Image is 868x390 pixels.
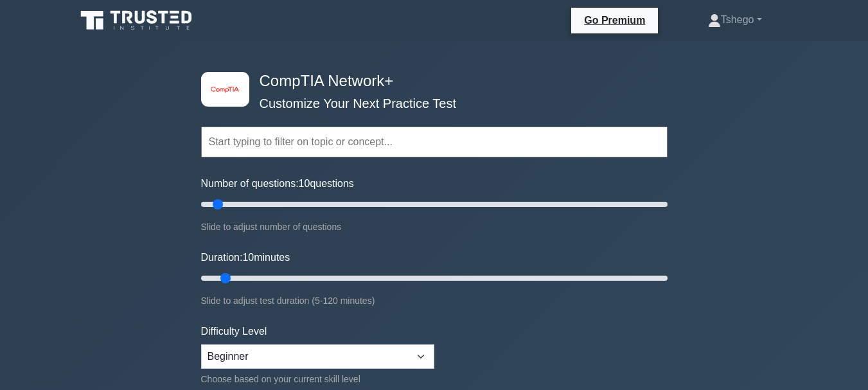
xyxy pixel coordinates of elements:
div: Choose based on your current skill level [201,371,434,387]
div: Slide to adjust test duration (5-120 minutes) [201,293,668,308]
label: Number of questions: questions [201,176,354,191]
h4: CompTIA Network+ [254,72,605,91]
span: 10 [242,252,254,263]
input: Start typing to filter on topic or concept... [201,127,668,157]
a: Tshego [677,7,793,33]
a: Go Premium [576,12,653,28]
label: Difficulty Level [201,324,267,339]
div: Slide to adjust number of questions [201,219,668,235]
label: Duration: minutes [201,250,290,265]
span: 10 [299,178,310,189]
